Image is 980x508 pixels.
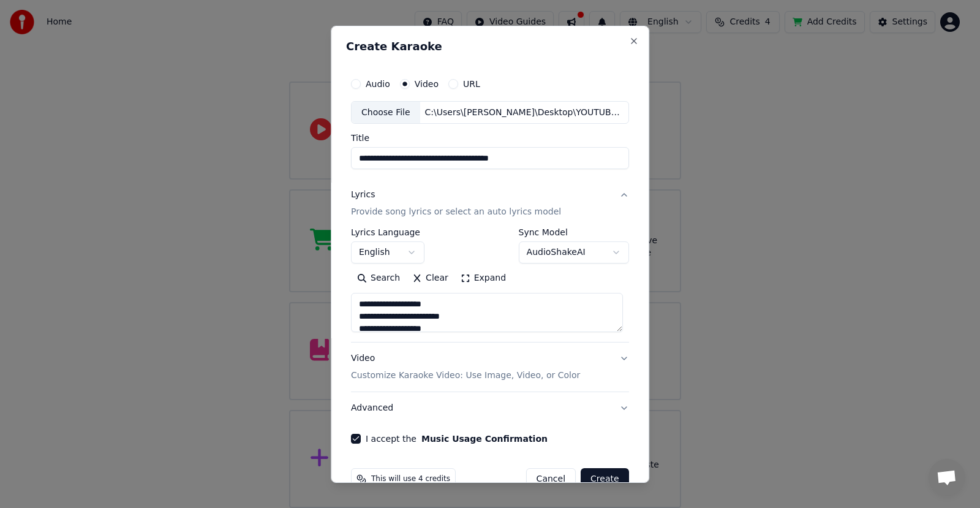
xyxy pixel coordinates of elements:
button: Expand [454,268,512,288]
button: Cancel [526,468,576,490]
button: Clear [406,268,454,288]
button: Advanced [351,392,629,424]
label: Lyrics Language [351,228,424,237]
label: I accept the [366,434,548,443]
button: LyricsProvide song lyrics or select an auto lyrics model [351,179,629,228]
div: Lyrics [351,189,375,201]
label: Video [415,79,439,88]
label: URL [463,79,480,88]
div: Video [351,352,580,382]
button: Create [581,468,629,490]
button: I accept the [421,434,548,443]
div: LyricsProvide song lyrics or select an auto lyrics model [351,228,629,342]
p: Provide song lyrics or select an auto lyrics model [351,206,561,218]
label: Title [351,134,629,142]
label: Sync Model [519,228,629,237]
div: Choose File [352,101,420,123]
button: Search [351,268,406,288]
h2: Create Karaoke [346,40,634,51]
div: C:\Users\[PERSON_NAME]\Desktop\YOUTUBE KARAEOKE FILES\[PERSON_NAME] - Une bonne bouteille de vin.mp4 [420,106,628,118]
label: Audio [366,79,390,88]
span: This will use 4 credits [371,474,450,484]
p: Customize Karaoke Video: Use Image, Video, or Color [351,370,580,382]
button: VideoCustomize Karaoke Video: Use Image, Video, or Color [351,343,629,392]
